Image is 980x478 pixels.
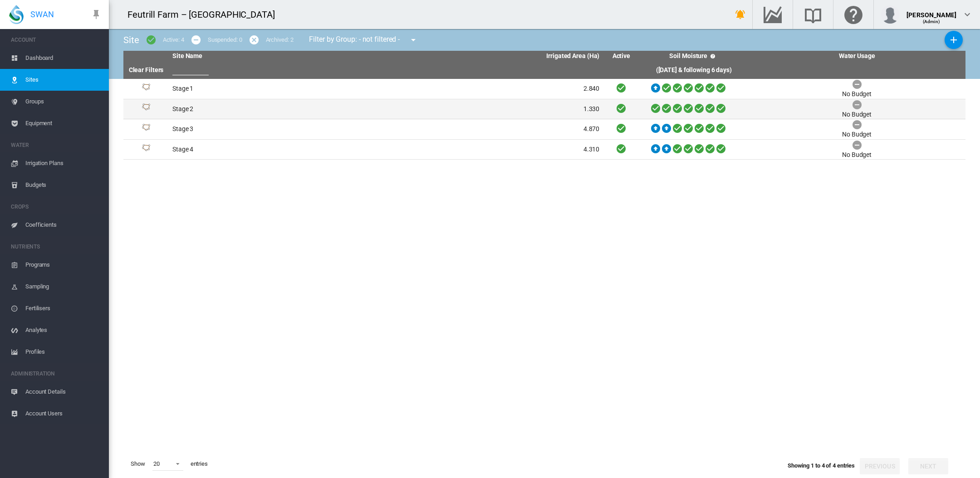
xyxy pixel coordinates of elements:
tr: Site Id: 26469 Stage 2 1.330 No Budget [123,99,965,120]
div: Archived: 2 [266,36,294,44]
tr: Site Id: 26472 Stage 4 4.310 No Budget [123,140,965,160]
button: Next [908,458,948,474]
span: (Admin) [923,19,941,24]
span: NUTRIENTS [11,239,102,254]
span: Coefficients [25,214,102,236]
span: SWAN [30,9,54,20]
div: 20 [153,460,160,467]
span: CROPS [11,200,102,214]
th: Site Name [169,51,386,62]
div: Site Id: 26472 [127,144,165,155]
div: Filter by Group: - not filtered - [302,31,425,49]
span: Sampling [25,276,102,298]
span: Site [123,34,139,45]
span: Dashboard [25,47,102,69]
tr: Site Id: 26468 Stage 1 2.840 No Budget [123,79,965,99]
span: Account Users [25,403,102,424]
span: Budgets [25,174,102,196]
span: ACCOUNT [11,33,102,47]
md-icon: icon-menu-down [408,34,419,45]
md-icon: icon-help-circle [707,51,718,62]
div: No Budget [842,90,872,99]
md-icon: icon-cancel [249,34,260,45]
md-icon: icon-minus-circle [191,34,201,45]
td: 1.330 [386,99,603,119]
div: No Budget [842,151,872,160]
span: ADMINISTRATION [11,366,102,381]
tr: Site Id: 26470 Stage 3 4.870 No Budget [123,119,965,140]
div: No Budget [842,130,872,139]
button: icon-bell-ring [731,5,750,24]
span: Account Details [25,381,102,403]
span: entries [187,456,211,472]
md-icon: icon-chevron-down [962,9,973,20]
button: Previous [860,458,900,474]
td: Stage 3 [169,119,386,139]
span: WATER [11,138,102,152]
md-icon: icon-pin [91,9,102,20]
img: profile.jpg [881,5,899,24]
img: 1.svg [141,124,152,135]
md-icon: Click here for help [843,9,864,20]
md-icon: Go to the Data Hub [762,9,784,20]
md-icon: icon-checkbox-marked-circle [146,34,157,45]
span: Equipment [25,112,102,134]
div: Site Id: 26470 [127,124,165,135]
img: 1.svg [141,103,152,114]
th: Soil Moisture [639,51,748,62]
div: Site Id: 26468 [127,83,165,94]
div: Suspended: 0 [208,36,242,44]
td: 4.870 [386,119,603,139]
td: Stage 2 [169,99,386,119]
th: ([DATE] & following 6 days) [639,62,748,79]
div: Active: 4 [163,36,184,44]
span: Groups [25,91,102,112]
div: No Budget [842,110,872,119]
button: icon-menu-down [404,31,422,49]
td: 2.840 [386,79,603,99]
span: Sites [25,69,102,91]
md-icon: icon-plus [948,34,959,45]
td: Stage 1 [169,79,386,99]
th: Active [603,51,639,62]
th: Irrigated Area (Ha) [386,51,603,62]
td: 4.310 [386,140,603,160]
div: Feutrill Farm – [GEOGRAPHIC_DATA] [127,8,283,21]
md-icon: icon-bell-ring [735,9,746,20]
span: Fertilisers [25,298,102,319]
span: Analytes [25,319,102,341]
img: SWAN-Landscape-Logo-Colour-drop.png [9,5,24,24]
div: Site Id: 26469 [127,103,165,114]
a: Clear Filters [129,66,164,73]
span: Irrigation Plans [25,152,102,174]
button: Add New Site, define start date [945,31,963,49]
span: Programs [25,254,102,276]
th: Water Usage [748,51,965,62]
td: Stage 4 [169,140,386,160]
img: 1.svg [141,83,152,94]
div: [PERSON_NAME] [906,7,956,16]
span: Show [127,456,149,472]
img: 1.svg [141,144,152,155]
span: Profiles [25,341,102,363]
span: Showing 1 to 4 of 4 entries [788,462,855,469]
md-icon: Search the knowledge base [802,9,824,20]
